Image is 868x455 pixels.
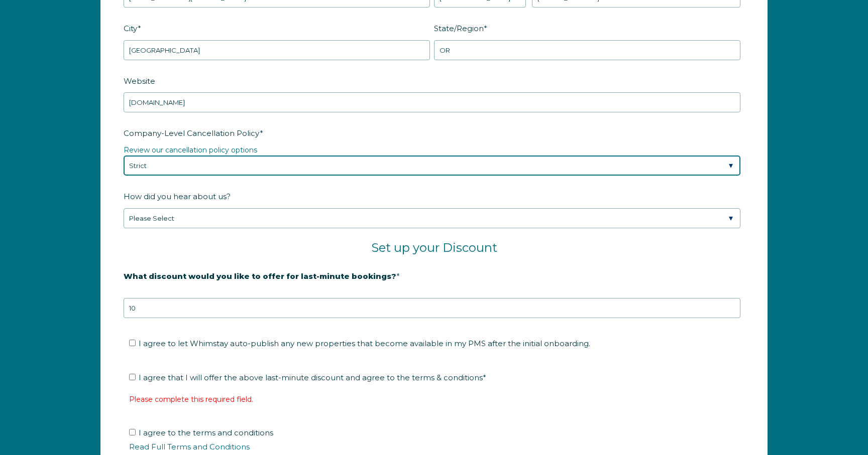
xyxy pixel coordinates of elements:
span: I agree that I will offer the above last-minute discount and agree to the terms & conditions [139,373,486,382]
span: Set up your Discount [371,240,497,255]
span: City [124,21,138,36]
span: I agree to let Whimstay auto-publish any new properties that become available in my PMS after the... [139,339,590,348]
span: Company-Level Cancellation Policy [124,125,260,141]
strong: What discount would you like to offer for last-minute bookings? [124,271,396,281]
span: Website [124,73,155,89]
a: Read Full Terms and Conditions [129,442,250,451]
span: State/Region [434,21,484,36]
input: I agree that I will offer the above last-minute discount and agree to the terms & conditions* [129,374,136,380]
input: I agree to let Whimstay auto-publish any new properties that become available in my PMS after the... [129,340,136,346]
a: Review our cancellation policy options [124,145,257,155]
label: Please complete this required field. [129,395,253,404]
input: I agree to the terms and conditionsRead Full Terms and Conditions* [129,429,136,435]
span: How did you hear about us? [124,189,231,204]
strong: 20% is recommended, minimum of 10% [124,288,281,297]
